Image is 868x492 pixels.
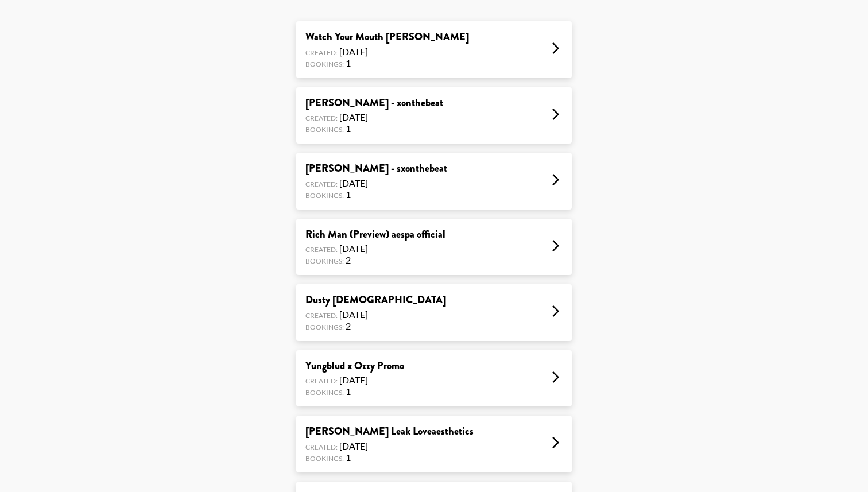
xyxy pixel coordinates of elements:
div: [DATE] [305,177,447,189]
div: 1 [305,189,447,200]
div: 1 [305,386,404,397]
div: 1 [305,123,443,134]
div: 1 [305,452,474,463]
span: Created: [305,114,338,122]
div: Rich Man (Preview) aespa official [305,228,445,241]
div: 2 [305,320,446,332]
div: [DATE] [305,46,469,57]
div: Watch Your Mouth [PERSON_NAME] [305,30,469,44]
div: [PERSON_NAME] - sxonthebeat [305,162,447,175]
div: Yungblud x Ozzy Promo [305,359,404,373]
span: Created: [305,245,338,254]
span: Bookings: [305,125,344,134]
span: Created: [305,443,338,451]
span: Bookings: [305,323,344,331]
div: [DATE] [305,243,445,254]
div: [PERSON_NAME] Leak Loveaesthetics [305,425,474,438]
div: [PERSON_NAME] - xonthebeat [305,96,443,110]
span: Created: [305,311,338,320]
span: Created: [305,377,338,385]
span: Bookings: [305,454,344,463]
div: 2 [305,254,445,266]
div: Dusty [DEMOGRAPHIC_DATA] [305,293,446,307]
div: [DATE] [305,374,404,386]
span: Bookings: [305,191,344,200]
span: Created: [305,180,338,188]
div: [DATE] [305,309,446,320]
span: Bookings: [305,60,344,68]
iframe: Drift Widget Chat Controller [811,435,854,478]
span: Bookings: [305,388,344,397]
div: 1 [305,57,469,69]
div: [DATE] [305,440,474,452]
span: Bookings: [305,257,344,265]
div: [DATE] [305,111,443,123]
span: Created: [305,48,338,57]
